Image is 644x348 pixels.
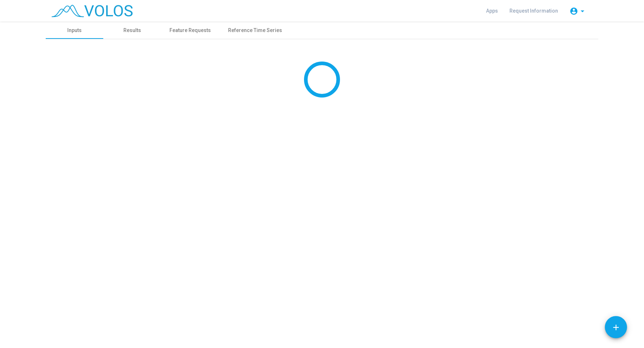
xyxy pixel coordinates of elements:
mat-icon: account_circle [570,7,578,15]
div: Feature Requests [169,27,211,34]
span: Apps [486,8,498,14]
button: Add icon [605,316,627,338]
a: Apps [480,4,504,17]
span: Request Information [509,8,558,14]
mat-icon: arrow_drop_down [578,7,587,15]
div: Results [123,27,141,34]
div: Inputs [67,27,82,34]
mat-icon: add [611,323,621,332]
div: Reference Time Series [228,27,282,34]
a: Request Information [504,4,564,17]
